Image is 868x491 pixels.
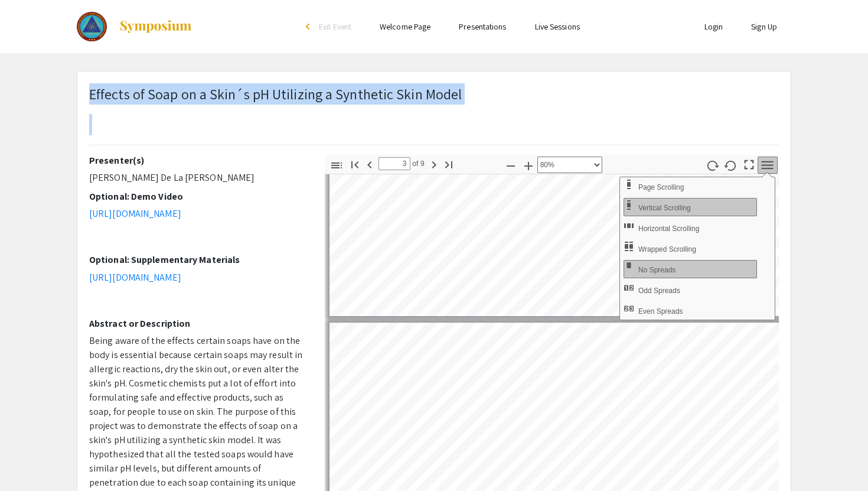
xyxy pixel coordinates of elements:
[638,266,678,274] span: No Spreads
[624,198,757,216] button: Vertical Scrolling
[758,157,778,174] button: Tools
[439,155,459,173] button: Go to Last Page
[77,12,107,41] img: 2025 Colorado Science and Engineering Fair
[624,260,757,278] button: No Spreads
[378,157,410,170] input: Page
[119,19,192,34] img: Symposium by ForagerOne
[638,204,693,212] span: Vertical Scrolling
[380,21,430,32] a: Welcome Page
[410,157,425,170] span: of 9
[624,239,757,258] button: Wrapped Scrolling
[89,191,307,202] h2: Optional: Demo Video
[345,155,365,173] button: Go to First Page
[327,157,347,174] button: Toggle Sidebar
[624,281,757,299] button: Odd Spreads
[751,21,777,32] a: Sign Up
[306,23,313,30] div: arrow_back_ios
[624,219,757,237] button: Horizontal Scrolling
[518,157,539,174] button: Zoom In
[324,56,788,321] div: Page 2
[638,183,686,191] span: Use Page Scrolling
[721,157,741,174] button: Rotate Counterclockwise
[638,245,699,253] span: Wrapped Scrolling
[624,177,757,196] button: Page Scrolling
[89,171,307,185] p: [PERSON_NAME] De La [PERSON_NAME]
[459,21,506,32] a: Presentations
[537,157,602,173] select: Zoom
[638,225,701,233] span: Horizontal Scrolling
[638,307,685,316] span: Even Spreads
[638,287,683,295] span: Odd Spreads
[9,438,50,482] iframe: Chat
[704,21,723,32] a: Login
[703,157,723,174] button: Rotate Clockwise
[77,12,192,41] a: 2025 Colorado Science and Engineering Fair
[624,301,757,320] button: Even Spreads
[501,157,521,174] button: Zoom Out
[89,155,307,166] h2: Presenter(s)
[89,318,307,329] h2: Abstract or Description
[89,271,181,284] a: [URL][DOMAIN_NAME]
[424,155,444,173] button: Next Page
[319,21,351,32] span: Exit Event
[360,155,380,173] button: Previous Page
[535,21,580,32] a: Live Sessions
[89,207,181,220] a: [URL][DOMAIN_NAME]
[739,155,759,172] button: Switch to Presentation Mode
[89,254,307,265] h2: Optional: Supplementary Materials
[89,84,462,103] span: Effects of Soap on a Skin´s pH Utilizing a Synthetic Skin Model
